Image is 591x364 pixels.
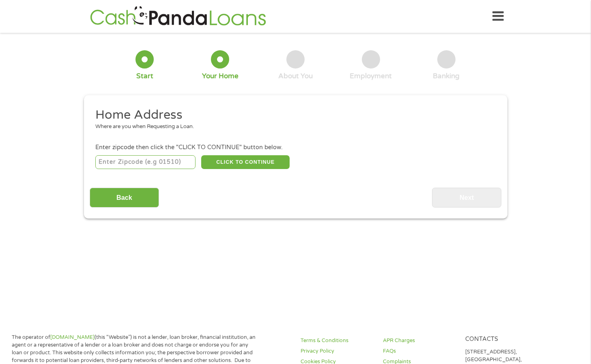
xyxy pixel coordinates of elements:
img: GetLoanNow Logo [88,5,269,28]
div: Start [136,72,153,81]
a: FAQs [383,347,456,355]
div: Enter zipcode then click the "CLICK TO CONTINUE" button below. [95,143,495,152]
input: Back [90,188,159,208]
button: CLICK TO CONTINUE [201,155,290,169]
a: Terms & Conditions [301,337,373,345]
div: Where are you when Requesting a Loan. [95,123,490,131]
h4: Contacts [465,336,538,343]
a: APR Charges [383,337,456,345]
input: Next [432,188,501,208]
a: [DOMAIN_NAME] [50,334,95,340]
a: Privacy Policy [301,347,373,355]
div: Employment [350,72,392,81]
div: Your Home [202,72,239,81]
div: About You [278,72,313,81]
input: Enter Zipcode (e.g 01510) [95,155,196,169]
div: Banking [433,72,460,81]
h2: Home Address [95,107,490,123]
